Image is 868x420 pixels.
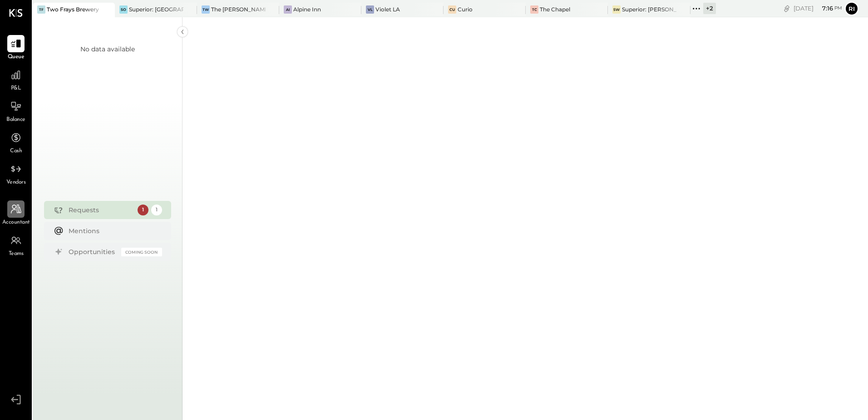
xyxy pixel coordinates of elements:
[47,5,99,13] div: Two Frays Brewery
[0,66,31,93] a: P&L
[80,45,135,54] div: No data available
[0,98,31,124] a: Balance
[37,5,45,14] div: TF
[151,205,162,215] div: 1
[293,5,321,13] div: Alpine Inn
[0,200,31,227] a: Accountant
[703,3,716,14] div: + 2
[6,116,25,124] span: Balance
[540,5,570,13] div: The Chapel
[8,53,25,61] span: Queue
[2,219,30,227] span: Accountant
[0,35,31,61] a: Queue
[138,205,148,215] div: 1
[11,85,21,93] span: P&L
[448,5,456,14] div: Cu
[10,147,22,155] span: Cash
[375,5,400,13] div: Violet LA
[458,5,473,13] div: Curio
[0,232,31,258] a: Teams
[129,5,183,13] div: Superior: [GEOGRAPHIC_DATA]
[0,160,31,187] a: Vendors
[121,248,162,256] div: Coming Soon
[211,5,266,13] div: The [PERSON_NAME]
[612,5,621,14] div: SW
[69,205,133,215] div: Requests
[0,129,31,155] a: Cash
[782,4,791,13] div: copy link
[284,5,292,14] div: AI
[69,247,117,256] div: Opportunities
[202,5,210,14] div: TW
[844,1,859,16] button: Ri
[6,179,26,187] span: Vendors
[69,226,158,235] div: Mentions
[622,5,676,13] div: Superior: [PERSON_NAME]
[119,5,128,14] div: SO
[366,5,374,14] div: VL
[530,5,538,14] div: TC
[794,4,842,13] div: [DATE]
[9,250,24,258] span: Teams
